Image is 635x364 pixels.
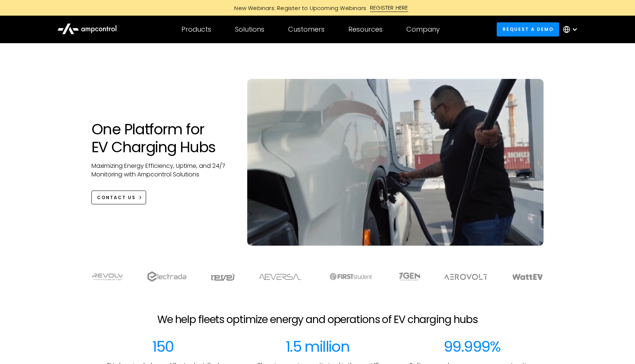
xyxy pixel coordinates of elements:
[97,194,136,201] div: CONTACT US
[227,4,370,12] div: New Webinars: Register to Upcoming Webinars
[181,25,211,33] div: Products
[150,4,485,12] a: New Webinars: Register to Upcoming WebinarsREGISTER HERE
[512,274,543,280] img: WattEV logo
[91,191,146,204] a: CONTACT US
[91,162,232,179] p: Maximizing Energy Efficiency, Uptime, and 24/7 Monitoring with Ampcontrol Solutions
[444,338,501,355] div: 99.999%
[157,313,478,326] h2: We help fleets optimize energy and operations of EV charging hubs
[370,4,408,12] div: REGISTER HERE
[348,25,383,33] div: Resources
[288,25,325,33] div: Customers
[152,338,174,355] div: 150
[235,25,264,33] div: Solutions
[444,274,488,280] img: Aerovolt Logo
[406,25,440,33] div: Company
[91,120,232,156] h1: One Platform for EV Charging Hubs
[497,22,559,36] a: Request a demo
[286,338,349,355] div: 1.5 million
[147,271,186,282] img: electrada logo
